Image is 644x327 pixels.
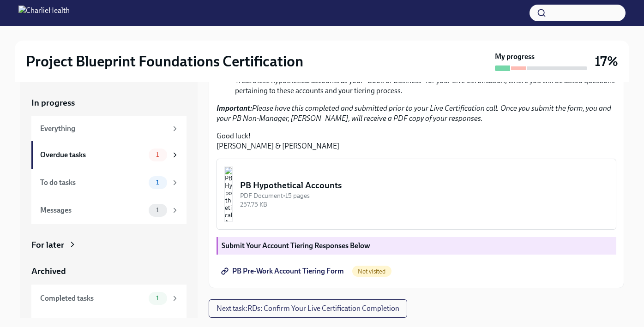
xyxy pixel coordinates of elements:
[240,200,608,209] div: 257.75 KB
[224,166,233,222] img: PB Hypothetical Accounts
[31,285,187,312] a: Completed tasks1
[150,295,164,302] span: 1
[31,265,187,277] a: Archived
[150,151,164,158] span: 1
[31,196,187,224] a: Messages1
[495,52,535,62] strong: My progress
[222,241,370,250] strong: Submit Your Account Tiering Responses Below
[150,207,164,214] span: 1
[31,141,187,169] a: Overdue tasks1
[40,150,145,160] div: Overdue tasks
[40,293,145,303] div: Completed tasks
[595,53,618,70] h3: 17%
[217,304,399,313] span: Next task : RDs: Confirm Your Live Certification Completion
[31,169,187,196] a: To do tasks1
[31,97,187,109] a: In progress
[352,268,391,275] span: Not visited
[209,299,407,318] button: Next task:RDs: Confirm Your Live Certification Completion
[150,179,164,186] span: 1
[235,76,616,96] li: Treat these hypothetical accounts as your "Book of Business" for your Live Certification, where y...
[217,131,616,151] p: Good luck! [PERSON_NAME] & [PERSON_NAME]
[31,239,64,251] div: For later
[40,178,145,188] div: To do tasks
[18,6,70,20] img: CharlieHealth
[40,124,167,134] div: Everything
[31,116,187,141] a: Everything
[31,239,187,251] a: For later
[217,104,252,113] strong: Important:
[240,179,608,191] div: PB Hypothetical Accounts
[240,191,608,200] div: PDF Document • 15 pages
[26,52,303,71] h2: Project Blueprint Foundations Certification
[217,262,350,280] a: PB Pre-Work Account Tiering Form
[217,159,616,230] button: PB Hypothetical AccountsPDF Document•15 pages257.75 KB
[40,205,145,215] div: Messages
[217,104,611,123] em: Please have this completed and submitted prior to your Live Certification call. Once you submit t...
[223,267,344,276] span: PB Pre-Work Account Tiering Form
